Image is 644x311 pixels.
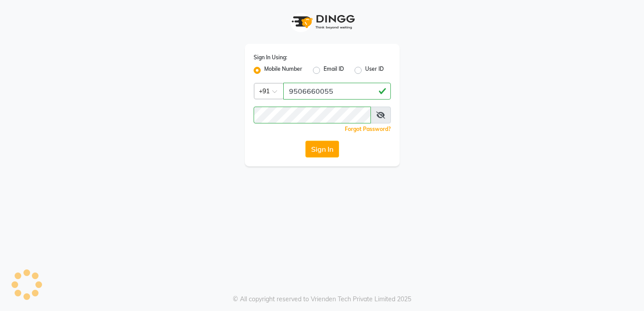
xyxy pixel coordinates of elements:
[305,141,339,157] button: Sign In
[264,65,302,76] label: Mobile Number
[324,65,344,76] label: Email ID
[345,126,391,132] a: Forgot Password?
[254,54,287,61] label: Sign In Using:
[254,107,371,123] input: Username
[283,83,391,100] input: Username
[365,65,384,76] label: User ID
[287,9,358,35] img: logo1.svg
